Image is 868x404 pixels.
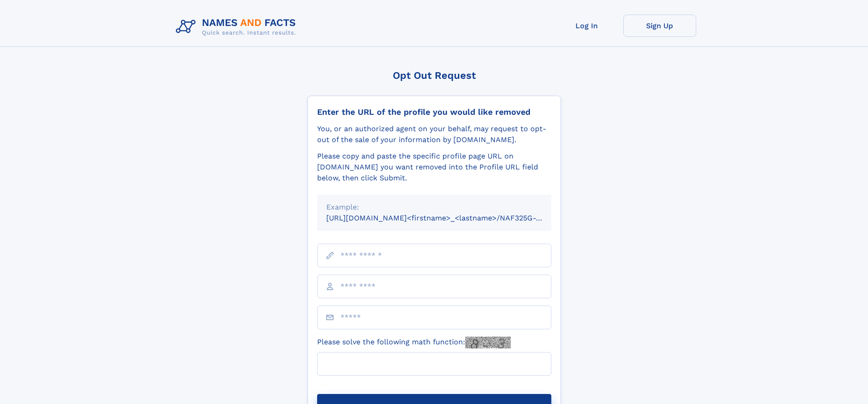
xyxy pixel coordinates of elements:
[623,15,696,37] a: Sign Up
[317,337,511,348] label: Please solve the following math function:
[172,15,303,39] img: Logo Names and Facts
[326,202,542,213] div: Example:
[317,151,551,184] div: Please copy and paste the specific profile page URL on [DOMAIN_NAME] you want removed into the Pr...
[550,15,623,37] a: Log In
[317,107,551,117] div: Enter the URL of the profile you would like removed
[308,70,561,81] div: Opt Out Request
[326,214,569,222] small: [URL][DOMAIN_NAME]<firstname>_<lastname>/NAF325G-xxxxxxxx
[317,123,551,145] div: You, or an authorized agent on your behalf, may request to opt-out of the sale of your informatio...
